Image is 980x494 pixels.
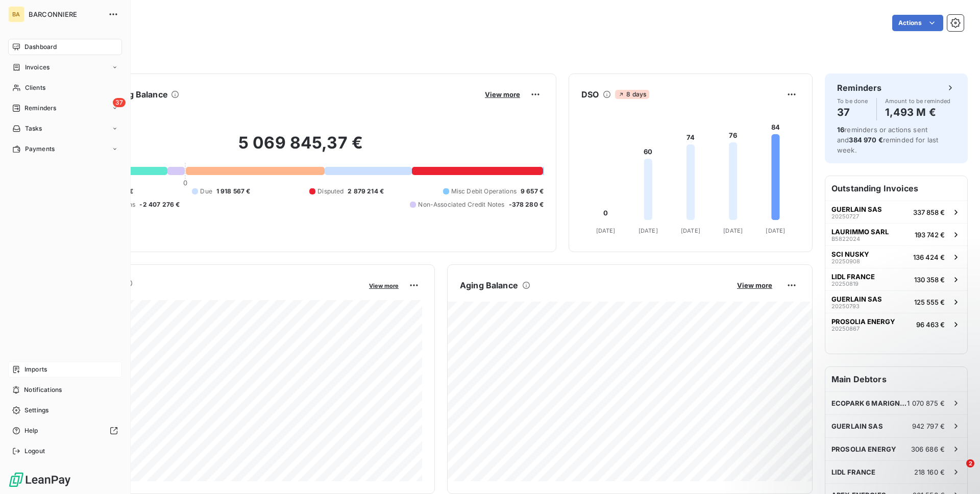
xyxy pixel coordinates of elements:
span: 130 358 € [914,276,945,284]
span: -2 407 276 € [139,200,180,209]
span: GUERLAIN SAS [831,295,882,303]
button: LAURIMMO SARLB5822024193 742 € [825,223,967,245]
span: 20250727 [831,213,859,219]
tspan: [DATE] [723,227,743,234]
span: Dashboard [24,42,57,52]
span: LIDL FRANCE [831,468,876,476]
button: PROSOLIA ENERGY2025086796 463 € [825,313,967,335]
span: 20250867 [831,326,860,332]
span: Logout [24,447,45,456]
span: LIDL FRANCE [831,273,875,281]
tspan: [DATE] [681,227,700,234]
iframe: Intercom live chat [945,459,970,484]
span: 193 742 € [915,231,945,239]
span: Non-Associated Credit Notes [418,200,504,209]
span: Clients [25,83,45,92]
h6: Reminders [837,82,881,94]
span: 8 days [615,90,649,99]
button: GUERLAIN SAS20250793125 555 € [825,290,967,313]
h6: Outstanding Invoices [825,176,967,201]
span: 16 [837,126,844,134]
span: -378 280 € [509,200,544,209]
span: B5822024 [831,236,860,242]
span: Disputed [317,187,344,196]
span: Invoices [25,63,50,72]
tspan: [DATE] [639,227,658,234]
span: GUERLAIN SAS [831,205,882,213]
span: 37 [113,98,126,107]
h6: Aging Balance [460,279,518,291]
h2: 5 069 845,37 € [58,133,544,163]
span: 9 657 € [521,187,544,196]
span: Imports [24,365,47,374]
button: SCI NUSKY20250908136 424 € [825,245,967,268]
button: View more [482,90,523,99]
span: 1 918 567 € [216,187,251,196]
iframe: Intercom notifications message [776,395,980,466]
span: 384 970 € [849,136,883,144]
span: View more [485,90,520,98]
div: BA [8,6,24,22]
span: Monthly Revenue [58,289,362,300]
span: Reminders [24,104,56,113]
h6: DSO [581,88,599,101]
span: Amount to be reminded [885,98,951,104]
span: View more [737,281,772,289]
span: To be done [837,98,868,104]
span: LAURIMMO SARL [831,228,889,236]
tspan: [DATE] [596,227,616,234]
span: View more [369,282,399,289]
span: reminders or actions sent and reminded for last week. [837,126,938,154]
span: 125 555 € [914,298,945,306]
span: Help [24,426,38,435]
span: Notifications [24,385,62,394]
span: Due [200,187,212,196]
button: Actions [892,15,943,31]
h4: 1,493 M € [885,104,951,120]
span: 136 424 € [913,253,945,261]
tspan: [DATE] [766,227,785,234]
span: Payments [25,144,55,154]
span: 2 879 214 € [348,187,384,196]
button: LIDL FRANCE20250819130 358 € [825,268,967,290]
button: View more [366,281,402,290]
span: 218 160 € [914,468,945,476]
button: GUERLAIN SAS20250727337 858 € [825,201,967,223]
img: Logo LeanPay [8,472,71,488]
span: 0 [183,179,187,187]
h6: Main Debtors [825,367,967,391]
span: 337 858 € [913,208,945,216]
span: Tasks [25,124,42,133]
span: SCI NUSKY [831,250,869,258]
h4: 37 [837,104,868,120]
span: 96 463 € [916,320,945,329]
span: 20250793 [831,303,860,309]
span: Settings [24,406,48,415]
span: Misc Debit Operations [451,187,517,196]
span: 20250819 [831,281,859,287]
a: Help [8,423,122,439]
span: PROSOLIA ENERGY [831,317,895,326]
span: 20250908 [831,258,860,264]
span: 2 [966,459,974,467]
button: View more [734,281,775,290]
span: BARCONNIERE [29,10,102,18]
